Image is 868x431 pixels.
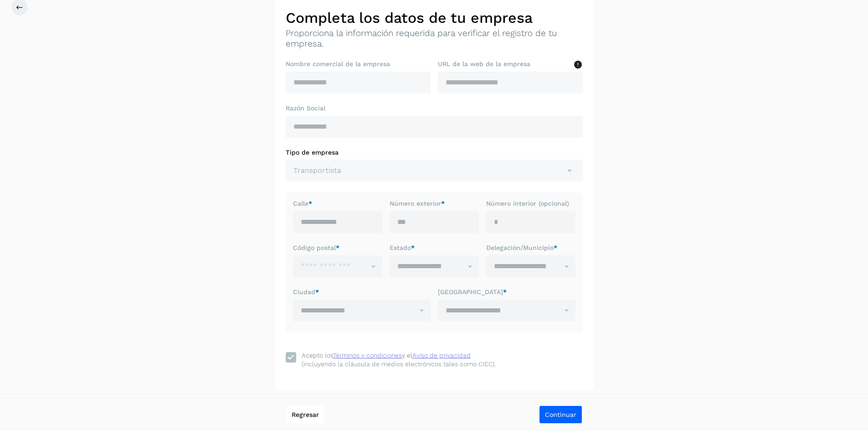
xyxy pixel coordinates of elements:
label: Calle [293,200,382,208]
span: Regresar [292,411,319,418]
label: URL de la web de la empresa [438,60,583,68]
label: Código postal [293,244,382,252]
label: Estado [390,244,479,252]
label: Número interior (opcional) [486,200,575,208]
label: Delegación/Municipio [486,244,575,252]
p: (incluyendo la cláusula de medios electrónicos tales como CIEC). [302,360,496,368]
label: Número exterior [390,200,479,208]
label: Razón Social [286,104,583,112]
h2: Completa los datos de tu empresa [286,9,583,26]
a: Términos y condiciones [333,352,402,359]
button: Continuar [539,405,582,424]
p: Proporciona la información requerida para verificar el registro de tu empresa. [286,28,583,49]
div: Acepto los y el [302,351,471,360]
label: Nombre comercial de la empresa [286,60,431,68]
a: Aviso de privacidad [412,352,471,359]
label: Ciudad [293,288,431,296]
span: Transportista [293,165,341,176]
button: Regresar [286,405,324,424]
label: [GEOGRAPHIC_DATA] [438,288,575,296]
span: Continuar [545,411,576,418]
label: Tipo de empresa [286,149,583,156]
